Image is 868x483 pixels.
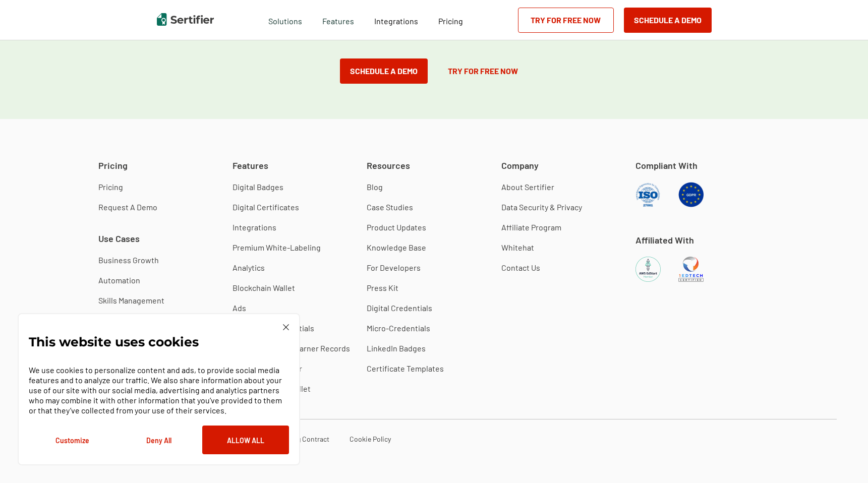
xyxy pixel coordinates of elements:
[678,182,704,207] img: GDPR Compliant
[678,257,704,282] img: 1EdTech Certified
[98,202,157,212] a: Request A Demo
[367,364,444,374] a: Certificate Templates
[367,182,383,192] a: Blog
[157,13,214,26] img: Sertifier | Digital Credentialing Platform
[233,243,321,253] a: Premium White-Labeling
[29,337,199,347] p: This website uses cookies
[438,58,528,84] a: Try for Free Now
[350,435,391,443] a: Cookie Policy
[367,303,432,313] a: Digital Credentials
[501,202,582,212] a: Data Security & Privacy
[98,295,164,306] a: Skills Management
[233,222,276,232] a: Integrations
[501,243,534,253] a: Whitehat
[98,182,123,192] a: Pricing
[98,255,159,265] a: Business Growth
[367,323,430,333] a: Micro-Credentials
[202,426,289,454] button: Allow All
[233,202,299,212] a: Digital Certificates
[374,14,418,26] a: Integrations
[233,159,268,172] span: Features
[818,435,868,483] iframe: Chat Widget
[29,365,289,415] p: We use cookies to personalize content and ads, to provide social media features and to analyze ou...
[98,275,140,285] a: Automation
[115,426,202,454] button: Deny All
[98,232,140,245] span: Use Cases
[624,8,712,33] button: Schedule a Demo
[438,14,463,26] a: Pricing
[367,222,426,232] a: Product Updates
[501,182,554,192] a: About Sertifier
[322,14,354,26] span: Features
[438,16,463,26] span: Pricing
[501,263,540,273] a: Contact Us
[501,222,561,232] a: Affiliate Program
[518,8,614,33] a: Try for Free Now
[367,243,426,253] a: Knowledge Base
[367,202,413,212] a: Case Studies
[501,159,539,172] span: Company
[635,234,694,247] span: Affiliated With
[268,14,302,26] span: Solutions
[233,182,283,192] a: Digital Badges
[98,159,128,172] span: Pricing
[233,303,246,313] a: Ads
[367,159,410,172] span: Resources
[367,343,426,353] a: LinkedIn Badges
[233,263,265,273] a: Analytics
[635,257,661,282] img: AWS EdStart
[283,324,289,330] img: Cookie Popup Close
[29,426,115,454] button: Customize
[374,16,418,26] span: Integrations
[367,263,421,273] a: For Developers
[635,159,698,172] span: Compliant With
[340,58,428,84] button: Schedule a Demo
[635,182,661,207] img: ISO Compliant
[367,283,398,293] a: Press Kit
[233,283,295,293] a: Blockchain Wallet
